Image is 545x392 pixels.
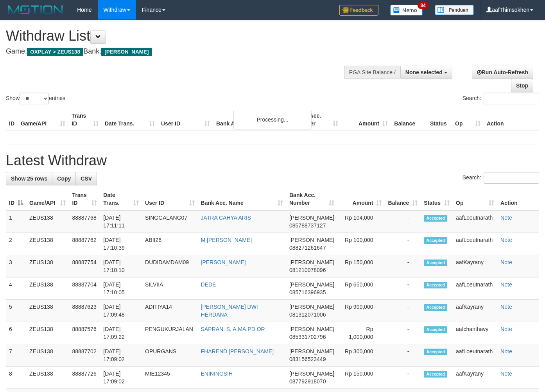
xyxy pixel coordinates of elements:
[20,93,49,104] select: Showentries
[81,175,92,182] span: CSV
[201,259,246,265] a: [PERSON_NAME]
[500,304,512,310] a: Note
[6,210,26,233] td: 1
[463,93,539,104] label: Search:
[435,5,474,15] img: panduan.png
[52,172,76,185] a: Copy
[142,255,198,277] td: DUDIDAMDAM09
[69,255,100,277] td: 88887754
[6,277,26,300] td: 4
[69,344,100,367] td: 88887702
[101,48,152,56] span: [PERSON_NAME]
[344,66,400,79] div: PGA Site Balance /
[289,237,334,243] span: [PERSON_NAME]
[100,233,142,255] td: [DATE] 17:10:39
[6,344,26,367] td: 7
[337,344,385,367] td: Rp 300,000
[453,188,497,210] th: Op: activate to sort column ascending
[142,322,198,344] td: PENGUKURJALAN
[6,93,65,104] label: Show entries
[453,210,497,233] td: aafLoeutnarath
[385,367,421,389] td: -
[500,326,512,332] a: Note
[6,28,355,44] h1: Withdraw List
[385,300,421,322] td: -
[142,300,198,322] td: ADITIYA14
[289,334,326,340] span: Copy 085331702796 to clipboard
[6,172,52,185] a: Show 25 rows
[100,367,142,389] td: [DATE] 17:09:02
[158,109,213,131] th: User ID
[390,5,423,16] img: Button%20Memo.svg
[68,109,102,131] th: Trans ID
[26,255,69,277] td: ZEUS138
[26,322,69,344] td: ZEUS138
[100,277,142,300] td: [DATE] 17:10:05
[289,348,334,354] span: [PERSON_NAME]
[26,344,69,367] td: ZEUS138
[100,255,142,277] td: [DATE] 17:10:10
[289,378,326,385] span: Copy 087792918070 to clipboard
[500,348,512,354] a: Note
[289,289,326,295] span: Copy 085716396935 to clipboard
[201,215,251,221] a: JATRA CAHYA ARIS
[424,260,447,266] span: Accepted
[142,210,198,233] td: SINGGALANG07
[26,210,69,233] td: ZEUS138
[26,300,69,322] td: ZEUS138
[424,371,447,378] span: Accepted
[213,109,292,131] th: Bank Acc. Name
[27,48,83,56] span: OXPLAY > ZEUS138
[511,79,533,92] a: Stop
[201,237,252,243] a: M [PERSON_NAME]
[142,188,198,210] th: User ID: activate to sort column ascending
[201,281,216,288] a: DEDE
[286,188,337,210] th: Bank Acc. Number: activate to sort column ascending
[453,367,497,389] td: aafKayrany
[6,322,26,344] td: 6
[400,66,452,79] button: None selected
[69,277,100,300] td: 88887704
[424,237,447,244] span: Accepted
[142,367,198,389] td: MIE12345
[289,304,334,310] span: [PERSON_NAME]
[26,277,69,300] td: ZEUS138
[453,322,497,344] td: aafchanthavy
[424,304,447,311] span: Accepted
[385,277,421,300] td: -
[452,109,484,131] th: Op
[102,109,158,131] th: Date Trans.
[337,277,385,300] td: Rp 650,000
[484,109,539,131] th: Action
[6,48,355,55] h4: Game: Bank:
[201,348,274,354] a: FHAREND [PERSON_NAME]
[18,109,68,131] th: Game/API
[6,367,26,389] td: 8
[500,281,512,288] a: Note
[26,233,69,255] td: ZEUS138
[453,300,497,322] td: aafKayrany
[472,66,533,79] a: Run Auto-Refresh
[6,300,26,322] td: 5
[100,344,142,367] td: [DATE] 17:09:02
[100,210,142,233] td: [DATE] 17:11:11
[69,210,100,233] td: 88887768
[201,371,233,377] a: ENININGSIH
[6,153,539,168] h1: Latest Withdraw
[289,326,334,332] span: [PERSON_NAME]
[289,281,334,288] span: [PERSON_NAME]
[289,371,334,377] span: [PERSON_NAME]
[500,371,512,377] a: Note
[201,326,265,332] a: SAPRAN. S, A.MA.PD.OR
[427,109,452,131] th: Status
[424,349,447,355] span: Accepted
[289,267,326,273] span: Copy 081210078096 to clipboard
[341,109,391,131] th: Amount
[142,233,198,255] td: ABII26
[337,188,385,210] th: Amount: activate to sort column ascending
[337,367,385,389] td: Rp 150,000
[289,222,326,229] span: Copy 085788737127 to clipboard
[385,233,421,255] td: -
[26,188,69,210] th: Game/API: activate to sort column ascending
[75,172,97,185] a: CSV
